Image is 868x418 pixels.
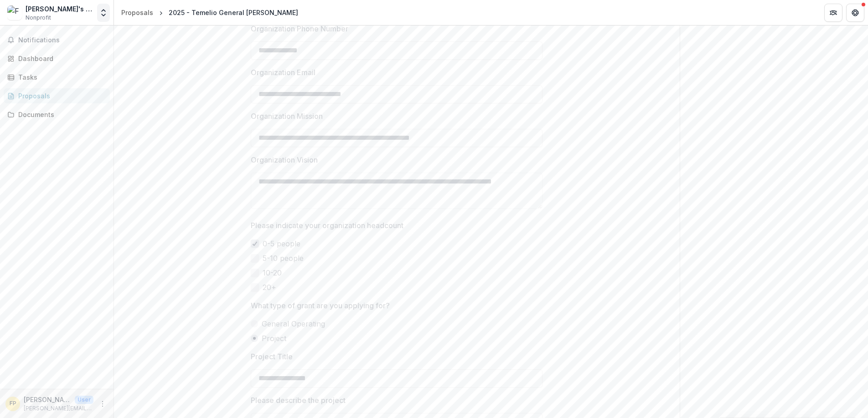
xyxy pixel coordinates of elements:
span: Nonprofit [26,14,51,22]
p: Project Title [251,351,293,362]
span: Notifications [18,36,106,44]
div: 2025 - Temelio General [PERSON_NAME] [169,8,298,17]
p: Organization Email [251,67,315,78]
nav: breadcrumb [118,6,302,19]
p: Organization Mission [251,111,323,122]
p: [PERSON_NAME] President [24,395,71,404]
a: Documents [4,107,110,122]
img: Fanny's Nonprofit Inc. [7,5,22,20]
p: Please describe the project [251,395,346,406]
button: Open entity switcher [97,4,110,22]
p: Please indicate your organization headcount [251,220,403,231]
div: Proposals [18,91,103,101]
p: [PERSON_NAME][EMAIL_ADDRESS][DOMAIN_NAME] [24,404,93,413]
div: Documents [18,110,103,119]
button: Partners [824,4,842,22]
div: Tasks [18,72,103,82]
a: Tasks [4,70,110,85]
span: General Operating [262,318,325,329]
p: What type of grant are you applying for? [251,300,390,311]
p: Organization Phone Number [251,23,348,34]
div: Proposals [121,8,153,17]
div: Fanny President [10,401,16,407]
button: More [97,398,108,409]
a: Dashboard [4,51,110,66]
button: Get Help [846,4,864,22]
button: Notifications [4,33,110,47]
span: Project [262,333,286,344]
span: 20+ [263,282,276,293]
p: User [75,396,93,404]
a: Proposals [118,6,157,19]
span: 5-10 people [263,253,304,264]
span: 10-20 [263,267,282,278]
div: Dashboard [18,54,103,63]
a: Proposals [4,88,110,103]
span: 0-5 people [263,238,300,249]
p: Organization Vision [251,154,318,165]
div: [PERSON_NAME]'s Nonprofit Inc. [26,4,93,14]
